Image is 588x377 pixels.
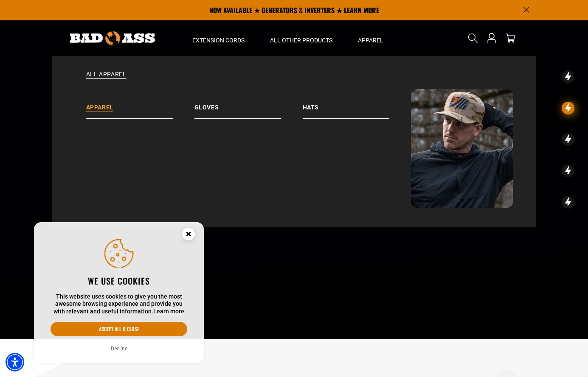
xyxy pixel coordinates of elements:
[70,31,155,45] img: Bad Ass Extension Cords
[51,322,187,336] button: Accept all & close
[358,36,383,44] span: Apparel
[411,89,513,208] img: Bad Ass Extension Cords
[194,89,303,119] a: Gloves
[270,36,332,44] span: All Other Products
[51,275,187,286] h2: We use cookies
[192,36,245,44] span: Extension Cords
[180,20,257,56] summary: Extension Cords
[257,20,345,56] summary: All Other Products
[153,308,184,315] a: This website uses cookies to give you the most awesome browsing experience and provide you with r...
[6,353,24,371] div: Accessibility Menu
[108,344,130,353] button: Decline
[504,33,517,43] a: cart
[69,70,519,89] a: All Apparel
[345,20,396,56] summary: Apparel
[34,222,204,364] aside: Cookie Consent
[485,20,498,56] a: Open this option
[303,89,411,119] a: Hats
[173,222,204,249] button: Close this option
[51,293,187,316] p: This website uses cookies to give you the most awesome browsing experience and provide you with r...
[466,31,480,45] summary: Search
[86,89,194,119] a: Apparel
